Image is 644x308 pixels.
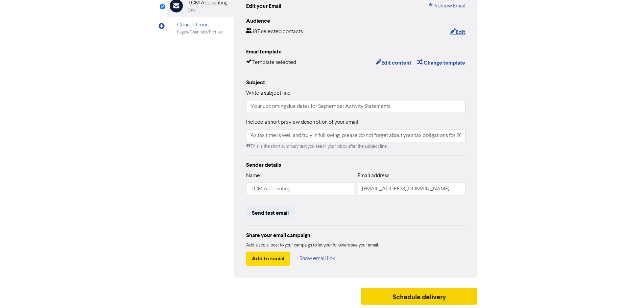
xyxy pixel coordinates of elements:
button: + Show email link [295,252,335,266]
iframe: Chat Widget [610,276,644,308]
a: Preview Email [428,2,466,10]
div: This is the short summary text you see in your inbox after the subject line. [246,143,466,150]
div: Add a social post to your campaign to let your followers see your email. [246,242,466,249]
div: 187 selected contacts [246,28,303,37]
div: Share your email campaign [246,231,466,239]
label: Name [246,172,260,180]
button: Edit content [376,58,412,67]
button: Send test email [246,206,294,220]
div: Edit your Email [246,2,281,10]
div: Pages/Channels/Profiles [177,29,223,35]
div: Connect morePages/Channels/Profiles [167,17,234,39]
label: Include a short preview description of your email [246,118,358,126]
button: Add to social [246,252,290,266]
div: Subject [246,78,466,87]
div: Email [188,7,197,14]
button: Change template [417,58,466,67]
label: Email address [358,172,389,180]
div: Sender details [246,161,466,169]
div: Connect more [177,21,223,29]
div: Audience [246,17,466,25]
div: Template selected [246,58,296,67]
button: Edit [450,28,466,37]
div: Email template [246,48,466,56]
label: Write a subject line [246,89,291,97]
button: Schedule delivery [361,288,478,305]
